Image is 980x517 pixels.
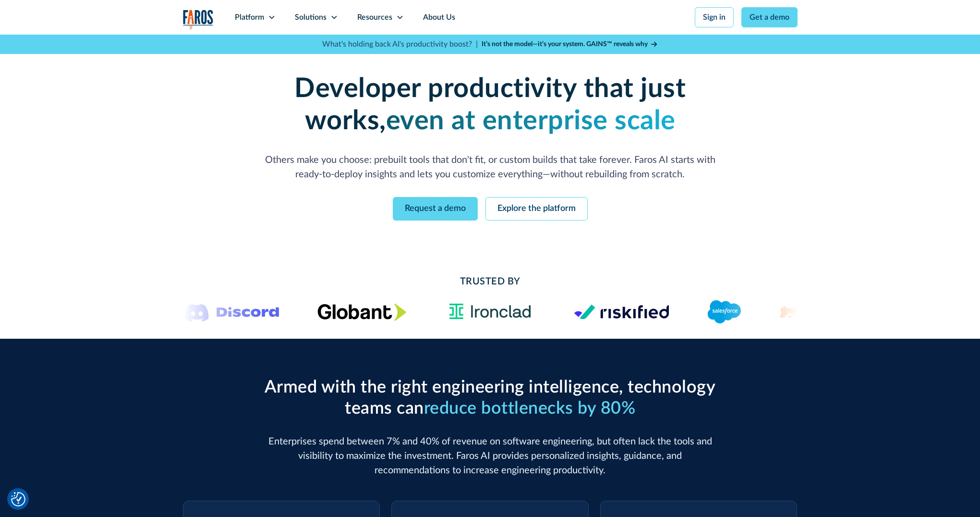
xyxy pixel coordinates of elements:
[294,75,686,135] strong: Developer productivity that just works,
[445,300,535,323] img: Ironclad Logo
[322,38,478,50] p: What's holding back AI's productivity boost? |
[260,153,721,182] p: Others make you choose: prebuilt tools that don't fit, or custom builds that take forever. Faros ...
[574,304,669,320] img: Logo of the risk management platform Riskified.
[11,492,25,506] img: Revisit consent button
[317,303,406,321] img: Globant's logo
[260,434,721,478] p: Enterprises spend between 7% and 40% of revenue on software engineering, but often lack the tools...
[185,302,279,322] img: Logo of the communication platform Discord.
[424,400,636,417] span: reduce bottlenecks by 80%
[235,12,264,23] div: Platform
[260,377,721,419] h2: Armed with the right engineering intelligence, technology teams can
[741,7,798,27] a: Get a demo
[393,197,478,221] a: Request a demo
[485,197,588,221] a: Explore the platform
[482,41,648,48] strong: It’s not the model—it’s your system. GAINS™ reveals why
[260,274,721,289] h2: Trusted By
[11,492,25,506] button: Cookie Settings
[695,7,734,27] a: Sign in
[183,10,214,29] a: home
[386,108,676,135] strong: even at enterprise scale
[295,12,327,23] div: Solutions
[482,39,658,49] a: It’s not the model—it’s your system. GAINS™ reveals why
[183,10,214,29] img: Logo of the analytics and reporting company Faros.
[357,12,392,23] div: Resources
[708,300,741,323] img: Logo of the CRM platform Salesforce.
